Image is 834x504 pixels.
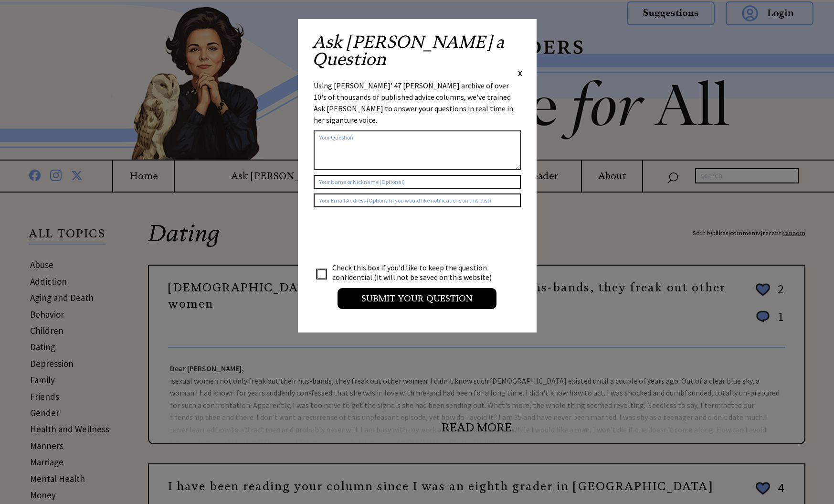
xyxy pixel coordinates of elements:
h2: Ask [PERSON_NAME] a Question [312,33,522,68]
input: Your Name or Nickname (Optional) [314,175,521,189]
div: Using [PERSON_NAME]' 47 [PERSON_NAME] archive of over 10's of thousands of published advice colum... [314,80,521,126]
input: Submit your Question [338,288,496,309]
td: Check this box if you'd like to keep the question confidential (it will not be saved on this webs... [332,262,501,282]
iframe: reCAPTCHA [314,217,459,254]
span: X [518,68,522,78]
input: Your Email Address (Optional if you would like notifications on this post) [314,193,521,207]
